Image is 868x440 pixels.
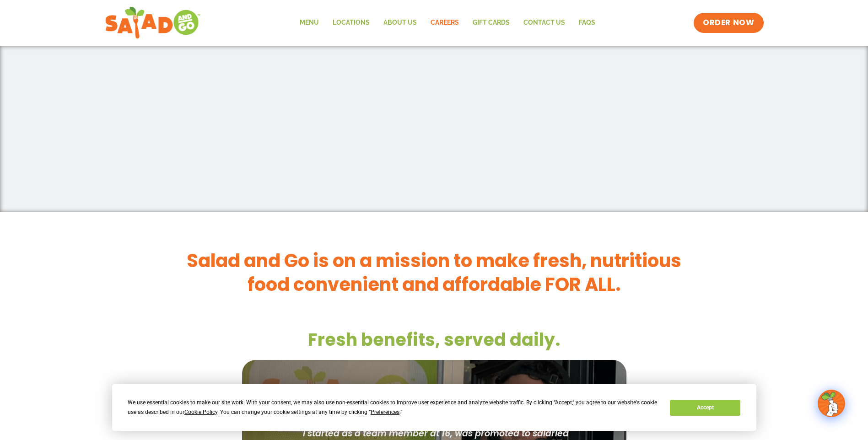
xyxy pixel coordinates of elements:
[819,391,844,416] img: wpChatIcon
[694,13,763,33] a: ORDER NOW
[466,12,517,33] a: GIFT CARDS
[178,249,690,296] h2: Salad and Go is on a mission to make fresh, nutritious food convenient and affordable FOR ALL.
[293,12,602,33] nav: Menu
[424,12,466,33] a: Careers
[112,384,756,431] div: Cookie Consent Prompt
[371,409,399,415] span: Preferences
[105,5,201,41] img: new-SAG-logo-768×292
[242,328,626,351] h2: Fresh benefits, served daily.
[670,400,740,416] button: Accept
[293,12,326,33] a: Menu
[703,17,754,28] span: ORDER NOW
[517,12,572,33] a: Contact Us
[377,12,424,33] a: About Us
[128,398,659,417] div: We use essential cookies to make our site work. With your consent, we may also use non-essential ...
[326,12,377,33] a: Locations
[184,409,217,415] span: Cookie Policy
[572,12,602,33] a: FAQs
